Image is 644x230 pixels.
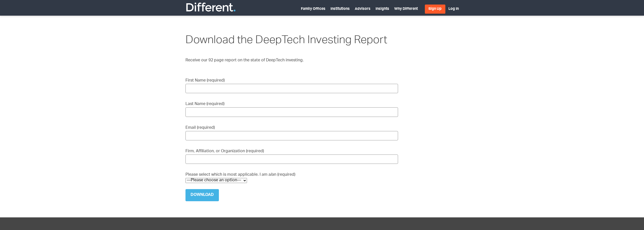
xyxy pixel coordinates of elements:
input: Firm, Affiliation, or Organization (required) [185,155,398,164]
input: Last Name (required) [185,107,398,117]
p: Receive our 92 page report on the state of DeepTech investing. [185,58,398,64]
input: Email (required) [185,131,398,140]
form: Contact form [185,78,398,201]
a: Institutions [330,7,350,11]
label: Email (required) [185,125,398,140]
input: First Name (required) [185,84,398,93]
select: Please select which is most applicable. I am a/an (required) [185,178,247,183]
a: Sign Up [425,5,445,14]
a: Why Different [394,7,418,11]
label: First Name (required) [185,78,398,93]
img: Different Funds [185,2,236,12]
a: Family Offices [301,7,325,11]
input: Download [185,189,219,201]
label: Firm, Affiliation, or Organization (required) [185,148,398,164]
label: Last Name (required) [185,101,398,117]
a: Advisors [355,7,370,11]
label: Please select which is most applicable. I am a/an (required) [185,172,398,183]
a: Log In [448,7,459,11]
a: Insights [376,7,389,11]
h1: Download the DeepTech Investing Report [185,33,398,48]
